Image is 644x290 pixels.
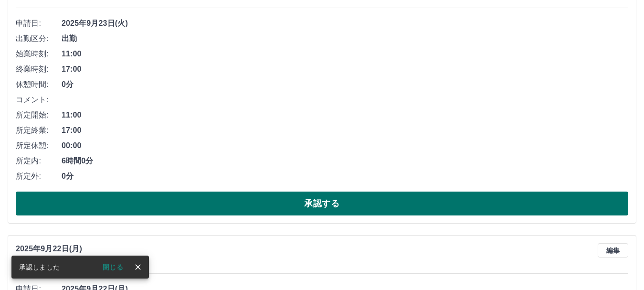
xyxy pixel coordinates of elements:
[62,64,628,75] span: 17:00
[16,125,62,136] span: 所定終業:
[16,255,96,266] h3: [PERSON_NAME]
[16,109,62,121] span: 所定開始:
[16,243,96,255] p: 2025年9月22日(月)
[62,171,628,182] span: 0分
[16,155,62,167] span: 所定内:
[16,64,62,75] span: 終業時刻:
[62,125,628,136] span: 17:00
[131,260,145,274] button: close
[62,48,628,60] span: 11:00
[16,79,62,90] span: 休憩時間:
[19,258,60,276] div: 承認しました
[62,109,628,121] span: 11:00
[16,192,628,215] button: 承認する
[62,140,628,151] span: 00:00
[16,171,62,182] span: 所定外:
[598,243,628,258] button: 編集
[16,48,62,60] span: 始業時刻:
[95,260,131,274] button: 閉じる
[62,79,628,90] span: 0分
[16,94,62,106] span: コメント:
[62,33,628,44] span: 出勤
[16,18,62,29] span: 申請日:
[16,140,62,151] span: 所定休憩:
[62,18,628,29] span: 2025年9月23日(火)
[16,33,62,44] span: 出勤区分:
[62,155,628,167] span: 6時間0分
